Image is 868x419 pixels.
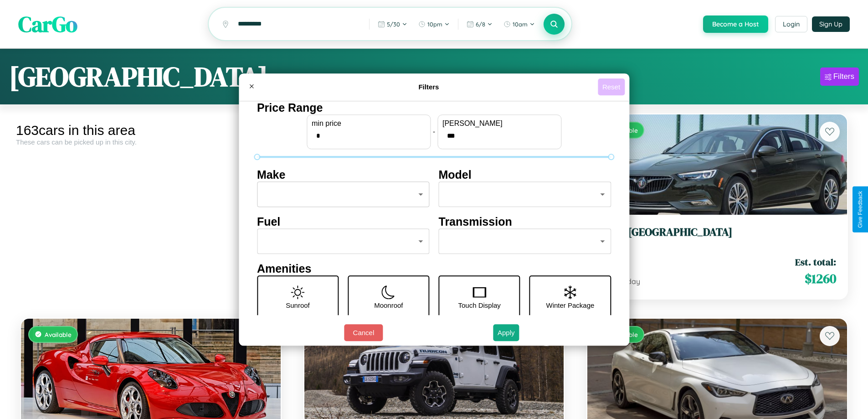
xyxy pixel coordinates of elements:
button: Filters [820,67,859,86]
button: Sign Up [812,16,850,32]
p: Winter Package [546,299,595,311]
p: - [433,125,435,138]
div: These cars can be picked up in this city. [16,138,286,146]
button: 10pm [414,17,454,31]
button: Become a Host [703,16,768,33]
span: Available [45,331,72,338]
span: 5 / 30 [387,21,400,28]
span: Est. total: [795,255,836,269]
div: Give Feedback [857,191,863,228]
span: $ 1260 [805,269,836,288]
p: Touch Display [458,299,500,311]
span: / day [621,277,640,286]
button: Cancel [344,324,383,341]
button: 6/8 [462,17,497,31]
button: Reset [598,78,625,95]
span: 10am [513,21,528,28]
div: Filters [833,72,854,81]
h4: Filters [260,83,598,91]
button: 10am [499,17,539,31]
h4: Model [439,168,611,181]
label: min price [312,119,426,128]
button: 5/30 [373,17,412,31]
button: Login [775,16,807,32]
span: 10pm [427,21,442,28]
h3: Buick [GEOGRAPHIC_DATA] [598,226,836,239]
div: 163 cars in this area [16,123,286,138]
p: Moonroof [374,299,403,311]
h4: Amenities [257,262,611,275]
a: Buick [GEOGRAPHIC_DATA]2018 [598,226,836,248]
h4: Fuel [257,215,430,228]
h4: Make [257,168,430,181]
h4: Price Range [257,101,611,114]
h1: [GEOGRAPHIC_DATA] [9,58,268,95]
label: [PERSON_NAME] [442,119,556,128]
p: Sunroof [286,299,310,311]
span: 6 / 8 [476,21,485,28]
button: Apply [493,324,519,341]
span: CarGo [18,9,77,39]
h4: Transmission [439,215,611,228]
